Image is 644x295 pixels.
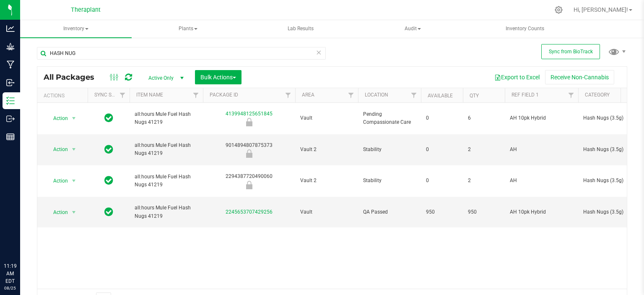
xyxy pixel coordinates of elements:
a: Category [585,92,610,98]
span: In Sync [104,112,113,124]
button: Bulk Actions [195,70,241,84]
span: Clear [316,47,322,58]
span: Inventory Counts [494,25,556,32]
iframe: Resource center [8,228,34,253]
span: Action [46,112,68,124]
span: Lab Results [276,25,325,32]
span: In Sync [104,175,113,186]
a: Filter [407,88,421,102]
a: Filter [116,88,130,102]
div: Newly Received [202,149,296,158]
span: 6 [468,114,500,122]
span: Audit [357,21,468,37]
span: 950 [468,208,500,216]
a: Plants [132,20,244,38]
span: select [69,175,79,187]
a: Audit [357,20,468,38]
span: Action [46,144,68,155]
span: 950 [426,208,458,216]
span: In Sync [104,206,113,218]
span: Action [46,175,68,187]
a: Filter [281,88,295,102]
span: 0 [426,114,458,122]
span: In Sync [104,144,113,155]
span: all:hours Mule Fuel Hash Nugs 41219 [135,141,198,157]
a: Sync Status [94,92,127,98]
a: Package ID [210,92,238,98]
span: Action [46,206,68,218]
inline-svg: Analytics [6,24,15,33]
span: Stability [363,177,416,185]
a: Location [365,92,388,98]
a: Inventory Counts [469,20,581,38]
span: select [69,144,79,155]
span: QA Passed [363,208,416,216]
div: Newly Received [202,118,296,126]
span: Hi, [PERSON_NAME]! [574,6,628,13]
span: 2 [468,177,500,185]
span: Vault [300,114,353,122]
span: Plants [133,21,244,37]
span: all:hours Mule Fuel Hash Nugs 41219 [135,110,198,126]
a: Lab Results [245,20,356,38]
div: Manage settings [553,6,564,14]
a: 2245653707429256 [226,209,273,215]
a: Filter [344,88,358,102]
a: Ref Field 1 [512,92,539,98]
inline-svg: Grow [6,42,15,51]
a: Area [302,92,314,98]
span: Sync from BioTrack [549,49,593,55]
inline-svg: Inbound [6,78,15,87]
span: Vault 2 [300,146,353,154]
span: 0 [426,146,458,154]
inline-svg: Outbound [6,115,15,123]
a: Filter [189,88,203,102]
span: Pending Compassionate Care [363,110,416,126]
inline-svg: Inventory [6,97,15,105]
span: select [69,112,79,124]
inline-svg: Manufacturing [6,60,15,69]
span: 0 [426,177,458,185]
button: Export to Excel [489,70,545,84]
div: Actions [44,93,84,99]
a: Inventory [20,20,132,38]
a: Filter [564,88,578,102]
div: 2294387720490060 [202,172,296,189]
a: Item Name [136,92,163,98]
span: Stability [363,146,416,154]
span: All Packages [44,73,103,82]
p: 08/25 [4,285,16,291]
div: Newly Received [202,181,296,189]
a: Qty [470,93,479,99]
input: Search Package ID, Item Name, SKU, Lot or Part Number... [37,47,326,60]
p: 11:19 AM EDT [4,262,16,285]
span: select [69,206,79,218]
button: Receive Non-Cannabis [545,70,614,84]
div: 9014894807875373 [202,141,296,158]
iframe: Resource center unread badge [25,227,35,237]
span: Vault [300,208,353,216]
button: Sync from BioTrack [541,44,600,59]
span: AH [510,146,573,154]
span: Theraplant [71,6,101,13]
span: all:hours Mule Fuel Hash Nugs 41219 [135,173,198,189]
span: Vault 2 [300,177,353,185]
span: 2 [468,146,500,154]
span: Bulk Actions [200,74,236,81]
span: all:hours Mule Fuel Hash Nugs 41219 [135,204,198,220]
span: AH 10pk Hybrid [510,208,573,216]
span: AH 10pk Hybrid [510,114,573,122]
a: 4139948125651845 [226,111,273,117]
span: AH [510,177,573,185]
inline-svg: Reports [6,133,15,141]
a: Available [428,93,453,99]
